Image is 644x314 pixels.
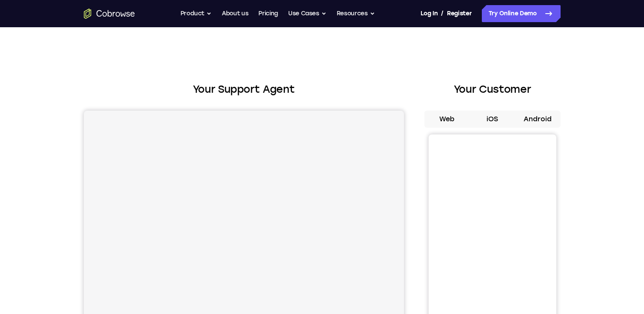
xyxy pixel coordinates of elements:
a: Register [447,5,472,22]
a: Try Online Demo [482,5,561,22]
h2: Your Support Agent [84,82,404,97]
a: Go to the home page [84,9,135,19]
button: Product [180,5,212,22]
a: Log In [421,5,438,22]
a: About us [222,5,248,22]
a: Pricing [258,5,278,22]
button: iOS [469,111,515,128]
button: Use Cases [288,5,326,22]
h2: Your Customer [424,82,561,97]
button: Resources [337,5,375,22]
span: / [441,9,444,19]
button: Android [515,111,561,128]
button: Web [424,111,470,128]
